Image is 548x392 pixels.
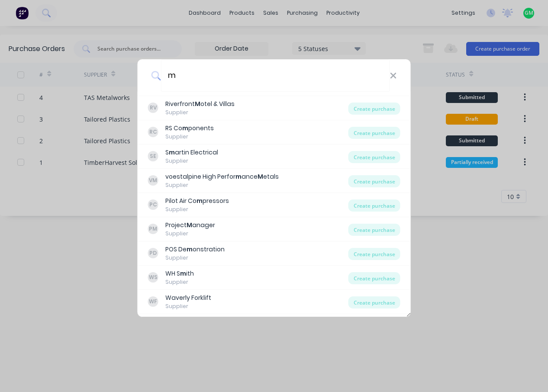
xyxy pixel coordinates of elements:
div: Riverfront otel & Villas [165,100,235,109]
b: m [187,245,193,254]
div: PC [148,199,158,210]
b: m [169,148,175,157]
div: RS Co ponents [165,124,214,133]
b: M [195,100,200,108]
div: Waverly Forklift [165,293,211,302]
div: WS [148,272,158,283]
div: RC [148,127,158,137]
div: Project anager [165,221,215,230]
div: WF [148,296,158,307]
div: RV [148,103,158,113]
div: PD [148,248,158,258]
div: voestalpine High Perfor ance etals [165,172,279,181]
div: Create purchase [348,224,400,236]
div: Supplier [165,230,215,238]
div: Supplier [165,206,229,213]
div: Supplier [165,157,218,165]
b: M [258,172,263,181]
div: WH S ith [165,269,194,278]
div: Create purchase [348,175,400,187]
input: Enter a supplier name to create a new order... [161,59,390,92]
div: VM [148,175,158,186]
div: Supplier [165,278,194,286]
div: Supplier [165,254,225,262]
b: m [197,196,203,205]
div: Supplier [165,109,235,116]
div: Supplier [165,181,279,189]
b: m [235,172,242,181]
div: SE [148,151,158,161]
div: POS De onstration [165,245,225,254]
div: Create purchase [348,296,400,308]
div: Create purchase [348,272,400,284]
div: Pilot Air Co pressors [165,196,229,206]
div: Create purchase [348,248,400,260]
div: Supplier [165,302,211,310]
b: m [182,124,188,132]
div: Supplier [165,133,214,141]
b: m [180,269,186,278]
b: M [187,221,192,229]
div: Create purchase [348,127,400,139]
div: Create purchase [348,199,400,212]
div: PM [148,224,158,234]
div: Create purchase [348,103,400,115]
div: Create purchase [348,151,400,163]
div: S artin Electrical [165,148,218,157]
